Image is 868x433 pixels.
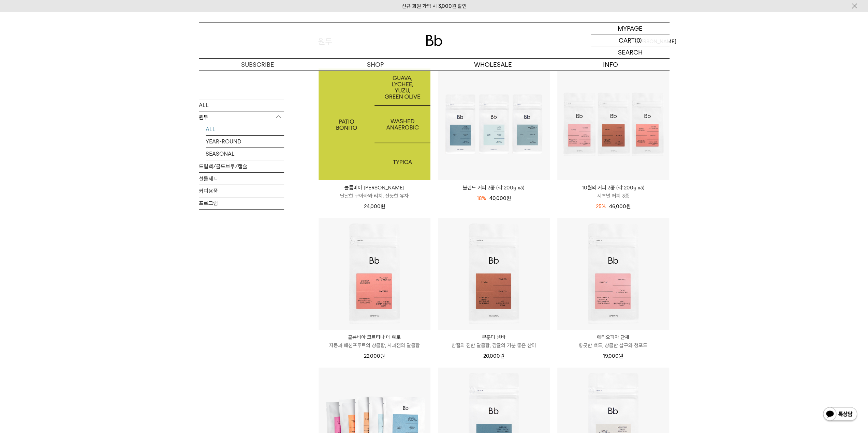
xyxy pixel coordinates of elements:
[319,184,430,192] p: 콜롬비아 [PERSON_NAME]
[199,111,284,124] p: 원두
[206,136,284,148] a: YEAR-ROUND
[434,59,552,71] p: WHOLESALE
[596,202,606,211] div: 25%
[438,333,550,350] a: 부룬디 넴바 밤꿀의 진한 달콤함, 감귤의 기분 좋은 산미
[609,203,631,210] span: 46,000
[319,218,430,330] img: 콜롬비아 코르티나 데 예로
[626,203,631,210] span: 원
[618,46,643,58] p: SEARCH
[557,333,669,341] p: 에티오피아 단체
[206,123,284,135] a: ALL
[438,333,550,341] p: 부룬디 넴바
[557,341,669,350] p: 향긋한 백도, 상큼한 살구와 청포도
[557,192,669,200] p: 시즈널 커피 3종
[381,203,385,210] span: 원
[591,22,670,34] a: MYPAGE
[319,341,430,350] p: 자몽과 패션프루트의 상큼함, 사과잼의 달콤함
[438,341,550,350] p: 밤꿀의 진한 달콤함, 감귤의 기분 좋은 산미
[199,185,284,197] a: 커피용품
[438,184,550,192] a: 블렌드 커피 3종 (각 200g x3)
[199,59,317,71] a: SUBSCRIBE
[364,203,385,210] span: 24,000
[319,333,430,341] p: 콜롬비아 코르티나 데 예로
[822,406,858,423] img: 카카오톡 채널 1:1 채팅 버튼
[635,34,642,46] p: (0)
[619,34,635,46] p: CART
[557,184,669,200] a: 10월의 커피 3종 (각 200g x3) 시즈널 커피 3종
[438,218,550,330] img: 부룬디 넴바
[618,22,643,34] p: MYPAGE
[489,195,511,201] span: 40,000
[591,34,670,46] a: CART (0)
[557,333,669,350] a: 에티오피아 단체 향긋한 백도, 상큼한 살구와 청포도
[317,59,434,71] a: SHOP
[619,353,623,359] span: 원
[380,353,385,359] span: 원
[483,353,504,359] span: 20,000
[506,195,511,201] span: 원
[319,192,430,200] p: 달달한 구아바와 리치, 산뜻한 유자
[477,194,486,202] div: 18%
[557,218,669,330] img: 에티오피아 단체
[319,333,430,350] a: 콜롬비아 코르티나 데 예로 자몽과 패션프루트의 상큼함, 사과잼의 달콤함
[552,59,670,71] p: INFO
[500,353,504,359] span: 원
[603,353,623,359] span: 19,000
[206,148,284,160] a: SEASONAL
[438,68,550,180] img: 블렌드 커피 3종 (각 200g x3)
[402,3,467,9] a: 신규 회원 가입 시 3,000원 할인
[557,68,669,180] img: 10월의 커피 3종 (각 200g x3)
[319,68,430,180] img: 1000001276_add2_03.jpg
[426,35,442,46] img: 로고
[319,184,430,200] a: 콜롬비아 [PERSON_NAME] 달달한 구아바와 리치, 산뜻한 유자
[199,160,284,172] a: 드립백/콜드브루/캡슐
[199,197,284,209] a: 프로그램
[557,184,669,192] p: 10월의 커피 3종 (각 200g x3)
[364,353,385,359] span: 22,000
[199,173,284,185] a: 선물세트
[319,68,430,180] a: 콜롬비아 파티오 보니토
[199,99,284,111] a: ALL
